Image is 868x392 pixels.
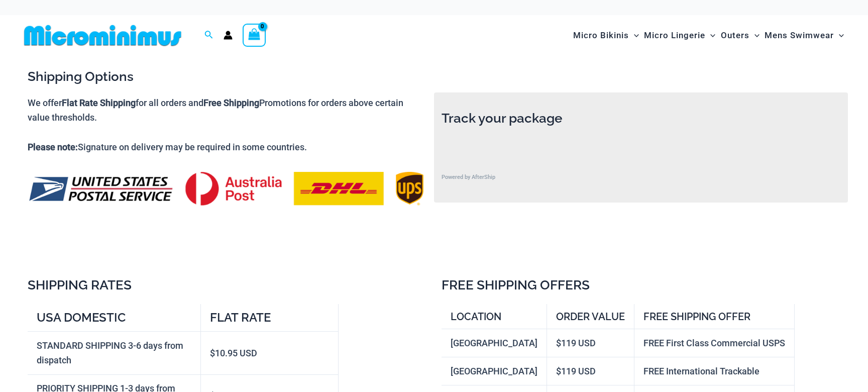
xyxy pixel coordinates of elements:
td: [GEOGRAPHIC_DATA] [442,329,547,357]
h3: SHIPPING RATES [28,277,426,294]
nav: Site Navigation [569,19,848,52]
img: MM SHOP LOGO FLAT [20,24,185,47]
strong: Free Shipping [203,97,259,108]
span: Mens Swimwear [765,23,834,48]
p: We offer for all orders and Promotions for orders above certain value thresholds. [28,95,426,125]
strong: Flat Rate Shipping [62,97,136,108]
span: Menu Toggle [705,23,715,48]
strong: FREE SHIPPING OFFER [643,311,750,323]
span: Menu Toggle [834,23,844,48]
td: $119 USD [547,357,634,385]
span: Micro Lingerie [644,23,705,48]
span: Menu Toggle [629,23,639,48]
strong: Please note: [28,142,78,152]
span: Micro Bikinis [573,23,629,48]
a: Account icon link [224,31,233,40]
img: Shipping Providers [28,172,426,209]
a: Micro LingerieMenu ToggleMenu Toggle [641,20,718,51]
a: Powered by AfterShip [442,170,495,185]
span: Menu Toggle [749,23,759,48]
strong: USA DOMESTIC [37,310,126,325]
td: STANDARD SHIPPING 3-6 days from dispatch [28,332,201,375]
td: FREE First Class Commercial USPS [634,329,795,357]
h3: Track your package [442,110,840,127]
h3: Shipping Options [28,68,426,85]
h3: FREE SHIPPING OFFERS [442,277,840,294]
a: OutersMenu ToggleMenu Toggle [718,20,762,51]
strong: LOCATION [451,311,501,323]
td: $10.95 USD [201,332,339,375]
a: Micro BikinisMenu ToggleMenu Toggle [571,20,641,51]
a: View Shopping Cart, empty [243,24,266,47]
td: [GEOGRAPHIC_DATA] [442,357,547,385]
span: Outers [721,23,749,48]
td: $119 USD [547,329,634,357]
strong: ORDER VALUE [556,311,625,323]
a: Mens SwimwearMenu ToggleMenu Toggle [762,20,846,51]
a: Search icon link [204,29,213,42]
strong: FLAT RATE [210,310,271,325]
p: Signature on delivery may be required in some countries. [28,140,426,155]
td: FREE International Trackable [634,357,795,385]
